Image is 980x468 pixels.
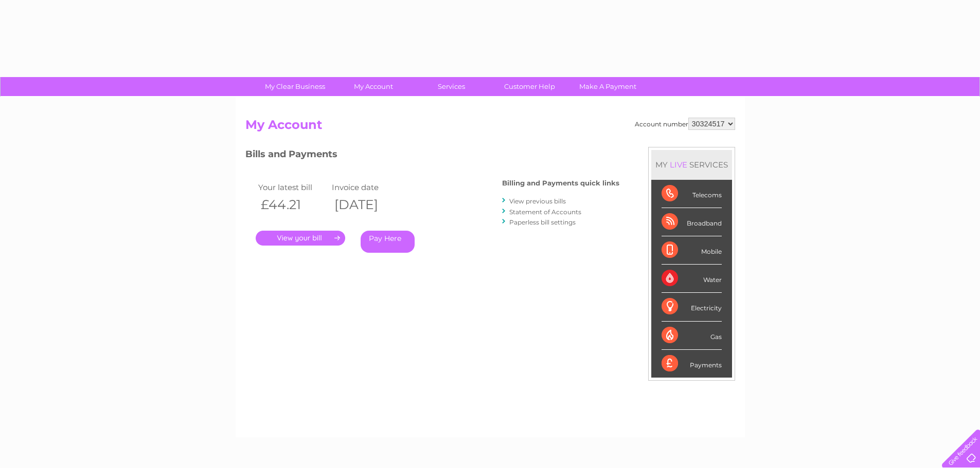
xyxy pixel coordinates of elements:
td: Invoice date [329,180,403,194]
td: Your latest bill [256,180,330,194]
div: Water [662,265,722,293]
a: Make A Payment [565,77,650,96]
h3: Bills and Payments [245,147,619,165]
div: Account number [635,118,735,130]
a: Statement of Accounts [509,208,581,216]
div: Payments [662,350,722,378]
a: . [256,231,345,246]
a: Paperless bill settings [509,218,576,226]
a: Pay Here [361,231,415,253]
th: [DATE] [329,194,403,215]
a: Customer Help [487,77,572,96]
th: £44.21 [256,194,330,215]
div: Broadband [662,208,722,236]
a: Services [409,77,494,96]
div: Electricity [662,293,722,321]
div: Gas [662,322,722,350]
h2: My Account [245,118,735,137]
a: View previous bills [509,197,566,205]
div: MY SERVICES [651,150,732,179]
h4: Billing and Payments quick links [502,179,619,187]
div: Mobile [662,236,722,265]
div: LIVE [668,160,689,170]
div: Telecoms [662,180,722,208]
a: My Clear Business [253,77,337,96]
a: My Account [331,77,416,96]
